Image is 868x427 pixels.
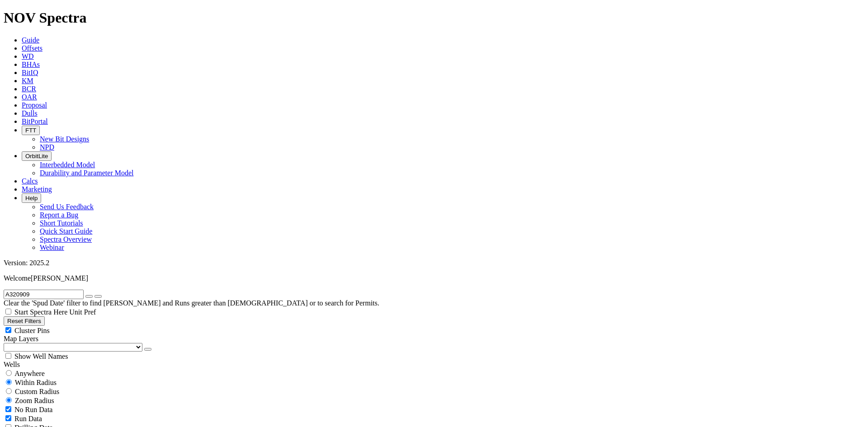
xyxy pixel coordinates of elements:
a: Durability and Parameter Model [40,169,134,177]
span: Map Layers [4,335,38,343]
span: [PERSON_NAME] [31,274,88,282]
span: Custom Radius [15,388,59,395]
div: Version: 2025.2 [4,259,864,267]
a: Quick Start Guide [40,227,92,235]
a: Marketing [22,185,52,193]
button: Help [22,193,41,203]
a: Calcs [22,177,38,185]
span: No Run Data [14,406,52,413]
span: Cluster Pins [14,327,50,334]
a: Spectra Overview [40,235,92,243]
a: WD [22,52,34,60]
span: Start Spectra Here [14,308,67,316]
a: NPD [40,143,54,151]
a: Proposal [22,101,47,109]
button: OrbitLite [22,151,52,161]
a: OAR [22,93,37,101]
span: Clear the 'Spud Date' filter to find [PERSON_NAME] and Runs greater than [DEMOGRAPHIC_DATA] or to... [4,299,379,307]
span: Within Radius [15,379,57,386]
a: Offsets [22,44,42,52]
a: Short Tutorials [40,219,83,227]
span: Anywhere [14,370,45,377]
a: Webinar [40,244,64,251]
span: Run Data [14,415,42,422]
button: Reset Filters [4,316,45,326]
a: Report a Bug [40,211,78,219]
a: Send Us Feedback [40,203,94,211]
a: BitIQ [22,69,38,76]
span: Show Well Names [14,352,68,360]
span: FTT [25,127,36,134]
span: Unit Pref [69,308,96,316]
button: FTT [22,126,40,135]
a: Dulls [22,109,38,117]
input: Search [4,290,84,299]
p: Welcome [4,274,864,282]
span: OrbitLite [25,153,48,160]
input: Start Spectra Here [5,309,11,314]
a: BitPortal [22,117,48,125]
a: Interbedded Model [40,161,95,169]
a: Guide [22,36,39,44]
div: Wells [4,361,864,369]
h1: NOV Spectra [4,9,864,26]
span: Help [25,195,38,202]
a: BHAs [22,61,40,68]
a: KM [22,77,33,84]
a: BCR [22,85,36,93]
a: New Bit Designs [40,135,89,143]
span: Zoom Radius [15,397,54,404]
